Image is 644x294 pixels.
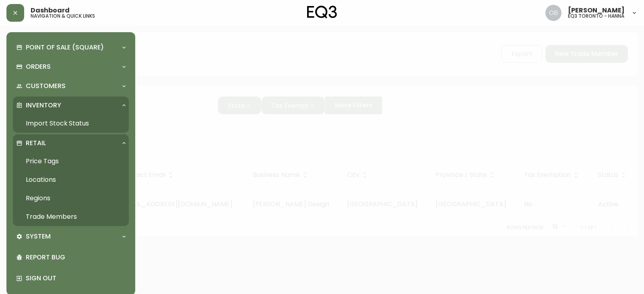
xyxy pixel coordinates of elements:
div: Customers [13,77,129,95]
p: Report Bug [26,253,126,262]
a: Trade Members [13,208,129,226]
a: Import Stock Status [13,114,129,133]
span: [PERSON_NAME] [568,7,625,14]
div: Point of Sale (Square) [13,39,129,56]
div: Report Bug [13,247,129,268]
h5: eq3 toronto - hanna [568,14,624,19]
span: Dashboard [31,7,70,14]
p: Sign Out [26,274,126,283]
p: Orders [26,62,51,71]
div: Retail [13,134,129,152]
img: 8e0065c524da89c5c924d5ed86cfe468 [545,5,561,21]
div: Sign Out [13,268,129,289]
div: Orders [13,58,129,76]
div: Inventory [13,97,129,114]
h5: navigation & quick links [31,14,95,19]
p: Point of Sale (Square) [26,43,104,52]
a: Regions [13,189,129,208]
p: Customers [26,82,66,90]
p: System [26,232,51,241]
div: System [13,228,129,245]
a: Price Tags [13,152,129,171]
a: Locations [13,171,129,189]
p: Retail [26,139,46,148]
img: logo [307,6,337,19]
p: Inventory [26,101,61,110]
